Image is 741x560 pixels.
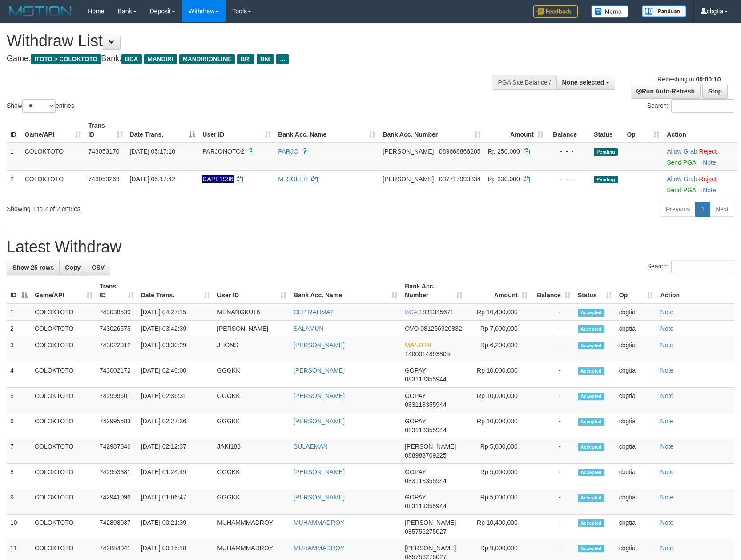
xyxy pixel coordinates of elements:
[531,515,574,540] td: -
[294,443,328,450] a: SULAEMAN
[702,84,728,99] a: Stop
[578,443,604,451] span: Accepted
[405,452,446,459] span: Copy 088983709225 to clipboard
[31,489,96,515] td: COLOKTOTO
[667,148,697,155] a: Allow Grab
[405,376,446,383] span: Copy 083113355944 to clipboard
[439,148,480,155] span: Copy 089668866205 to clipboard
[294,544,344,552] a: MUHAMMADROY
[667,175,699,183] span: ·
[96,464,137,489] td: 742953381
[96,388,137,413] td: 742999601
[213,362,290,388] td: GGGKK
[96,278,137,304] th: Trans ID: activate to sort column ascending
[466,413,531,438] td: Rp 10,000,000
[531,388,574,413] td: -
[699,175,717,183] a: Reject
[439,175,480,183] span: Copy 087717993834 to clipboard
[466,388,531,413] td: Rp 10,000,000
[667,148,699,155] span: ·
[531,321,574,337] td: -
[671,99,734,113] input: Search:
[213,304,290,321] td: MENANGKU16
[137,438,213,464] td: [DATE] 02:12:37
[213,489,290,515] td: GGGKK
[466,438,531,464] td: Rp 5,000,000
[405,443,456,450] span: [PERSON_NAME]
[137,337,213,362] td: [DATE] 03:30:29
[405,367,426,374] span: GOPAY
[88,148,119,155] span: 743053170
[562,79,604,86] span: None selected
[294,325,324,332] a: SALAMUN
[578,519,604,527] span: Accepted
[96,337,137,362] td: 743022012
[405,325,419,332] span: OVO
[594,176,618,183] span: Pending
[213,515,290,540] td: MUHAMMMADROY
[660,308,674,316] a: Note
[405,519,456,526] span: [PERSON_NAME]
[92,264,105,271] span: CSV
[594,148,618,156] span: Pending
[12,264,54,271] span: Show 25 rows
[31,413,96,438] td: COLOKTOTO
[405,341,431,349] span: MANDIRI
[647,260,734,273] label: Search:
[695,202,710,217] a: 1
[96,438,137,464] td: 742987046
[574,278,616,304] th: Status: activate to sort column ascending
[7,489,31,515] td: 9
[578,342,604,349] span: Accepted
[466,489,531,515] td: Rp 5,000,000
[7,238,734,256] h1: Latest Withdraw
[213,464,290,489] td: GGGKK
[492,75,556,90] div: PGA Site Balance /
[466,304,531,321] td: Rp 10,400,000
[466,321,531,337] td: Rp 7,000,000
[660,367,674,374] a: Note
[631,84,701,99] a: Run Auto-Refresh
[7,413,31,438] td: 6
[7,32,485,50] h1: Withdraw List
[466,337,531,362] td: Rp 6,200,000
[405,468,426,475] span: GOPAY
[278,175,308,183] a: M. SOLEH
[466,362,531,388] td: Rp 10,000,000
[551,147,587,156] div: - - -
[96,515,137,540] td: 742898037
[21,118,85,143] th: Game/API: activate to sort column ascending
[531,413,574,438] td: -
[578,367,604,375] span: Accepted
[31,321,96,337] td: COLOKTOTO
[126,118,199,143] th: Date Trans.: activate to sort column descending
[7,260,60,275] a: Show 25 rows
[202,148,244,155] span: PARJONOTO2
[137,362,213,388] td: [DATE] 02:40:00
[7,201,302,213] div: Showing 1 to 2 of 2 entries
[660,468,674,475] a: Note
[383,148,434,155] span: [PERSON_NAME]
[130,148,175,155] span: [DATE] 05:17:10
[667,159,696,166] a: Send PGA
[31,278,96,304] th: Game/API: activate to sort column ascending
[213,278,290,304] th: User ID: activate to sort column ascending
[213,337,290,362] td: JHONS
[531,464,574,489] td: -
[547,118,590,143] th: Balance
[616,438,657,464] td: cbgtia
[616,321,657,337] td: cbgtia
[31,304,96,321] td: COLOKTOTO
[7,170,21,198] td: 2
[7,4,74,18] img: MOTION_logo.png
[616,304,657,321] td: cbgtia
[578,469,604,476] span: Accepted
[278,148,298,155] a: PARJO
[578,393,604,400] span: Accepted
[65,264,81,271] span: Copy
[137,278,213,304] th: Date Trans.: activate to sort column ascending
[59,260,86,275] a: Copy
[7,438,31,464] td: 7
[660,418,674,425] a: Note
[7,464,31,489] td: 8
